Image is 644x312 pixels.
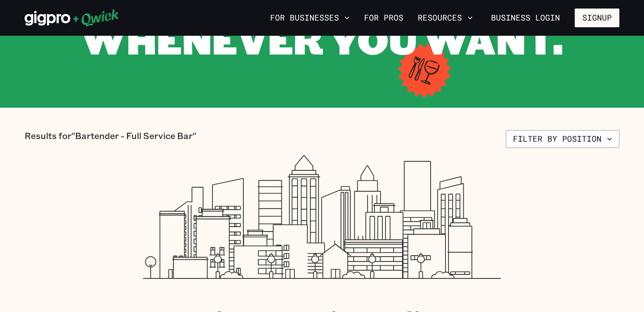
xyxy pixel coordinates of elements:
[25,130,196,148] p: Results for "Bartender - Full Service Bar"
[575,8,619,27] button: Signup
[414,10,476,25] button: Resources
[506,130,619,148] button: Filter by position
[360,10,407,25] a: For Pros
[267,10,353,25] button: For Businesses
[483,8,568,27] a: Business Login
